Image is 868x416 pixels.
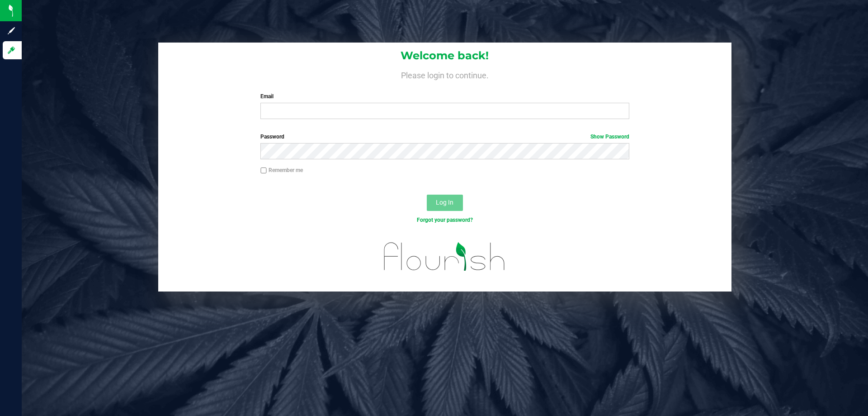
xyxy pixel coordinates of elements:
[7,46,16,55] inline-svg: Log in
[373,234,516,280] img: flourish_logo.svg
[260,166,303,174] label: Remember me
[260,134,284,140] span: Password
[427,195,463,211] button: Log In
[158,69,731,80] h4: Please login to continue.
[260,92,629,100] label: Email
[590,134,629,140] a: Show Password
[260,167,267,174] input: Remember me
[7,26,16,35] inline-svg: Sign up
[436,199,453,206] span: Log In
[417,217,473,223] a: Forgot your password?
[158,50,731,62] h1: Welcome back!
